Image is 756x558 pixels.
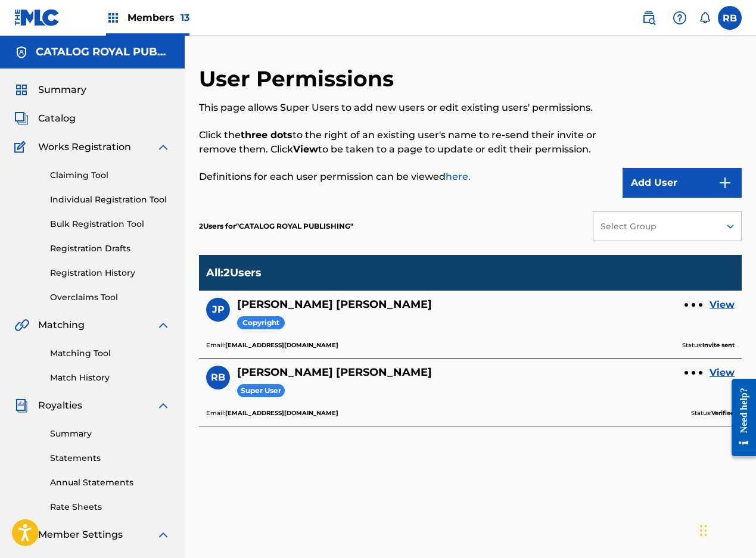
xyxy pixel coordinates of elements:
[199,170,617,184] p: Definitions for each user permission can be viewed
[14,83,86,97] a: SummarySummary
[241,129,293,141] strong: three dots
[156,140,170,154] img: expand
[199,66,400,92] h2: User Permissions
[50,501,170,513] a: Rate Sheets
[673,11,687,25] img: help
[237,384,285,398] span: Super User
[446,171,471,182] a: here.
[710,366,735,380] a: View
[711,409,735,417] b: Verified
[38,528,123,542] span: Member Settings
[206,408,338,419] p: Email:
[199,222,236,230] span: 2 Users for
[710,298,735,312] a: View
[14,318,29,332] img: Matching
[718,6,742,30] div: User Menu
[237,316,285,330] span: Copyright
[237,366,432,379] h5: Rita Beltran
[601,220,711,233] div: Select Group
[206,340,338,351] p: Email:
[38,140,131,154] span: Works Registration
[696,501,756,558] iframe: Chat Widget
[700,513,707,548] div: Drag
[50,169,170,182] a: Claiming Tool
[642,11,656,25] img: search
[637,6,661,30] a: Public Search
[206,266,262,279] p: All : 2 Users
[236,222,353,230] span: CATALOG ROYAL PUBLISHING
[127,11,189,24] span: Members
[699,12,711,24] div: Notifications
[14,83,29,97] img: Summary
[181,12,189,23] span: 13
[38,318,85,332] span: Matching
[668,6,692,30] div: Help
[723,369,756,465] iframe: Resource Center
[50,242,170,255] a: Registration Drafts
[50,291,170,304] a: Overclaims Tool
[106,11,120,25] img: Top Rightsholders
[225,341,338,349] b: [EMAIL_ADDRESS][DOMAIN_NAME]
[199,128,617,157] p: Click the to the right of an existing user's name to re-send their invite or remove them. Click t...
[14,9,60,26] img: MLC Logo
[50,267,170,279] a: Registration History
[623,168,742,198] button: Add User
[225,409,338,417] b: [EMAIL_ADDRESS][DOMAIN_NAME]
[702,341,735,349] b: Invite sent
[38,111,76,126] span: Catalog
[293,144,318,155] strong: View
[14,398,29,413] img: Royalties
[50,476,170,489] a: Annual Statements
[50,218,170,230] a: Bulk Registration Tool
[14,111,76,126] a: CatalogCatalog
[212,303,225,317] span: JP
[156,318,170,332] img: expand
[237,298,432,311] h5: Jose Pena
[38,398,82,413] span: Royalties
[682,340,735,351] p: Status:
[50,372,170,384] a: Match History
[50,347,170,360] a: Matching Tool
[50,194,170,206] a: Individual Registration Tool
[14,140,30,154] img: Works Registration
[50,428,170,440] a: Summary
[14,111,29,126] img: Catalog
[50,452,170,465] a: Statements
[691,408,735,419] p: Status:
[211,370,225,385] span: RB
[156,398,170,413] img: expand
[718,176,732,190] img: 9d2ae6d4665cec9f34b9.svg
[199,101,617,115] p: This page allows Super Users to add new users or edit existing users' permissions.
[38,83,86,97] span: Summary
[36,45,170,59] h5: CATALOG ROYAL PUBLISHING
[14,45,29,60] img: Accounts
[156,528,170,542] img: expand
